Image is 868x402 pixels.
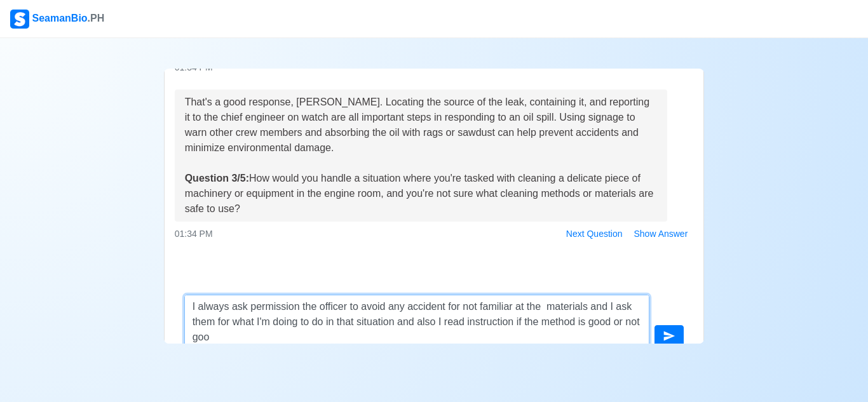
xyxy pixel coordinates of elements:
[10,10,29,29] img: Logo
[10,10,104,29] div: SeamanBio
[560,224,628,244] button: Next Question
[185,95,658,217] div: That's a good response, [PERSON_NAME]. Locating the source of the leak, containing it, and report...
[175,224,694,244] div: 01:34 PM
[184,295,650,348] textarea: I always ask permission the officer to avoid any accident for not familiar at the materials and I...
[88,13,105,23] span: .PH
[185,173,249,184] strong: Question 3/5:
[628,224,694,244] button: Show Answer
